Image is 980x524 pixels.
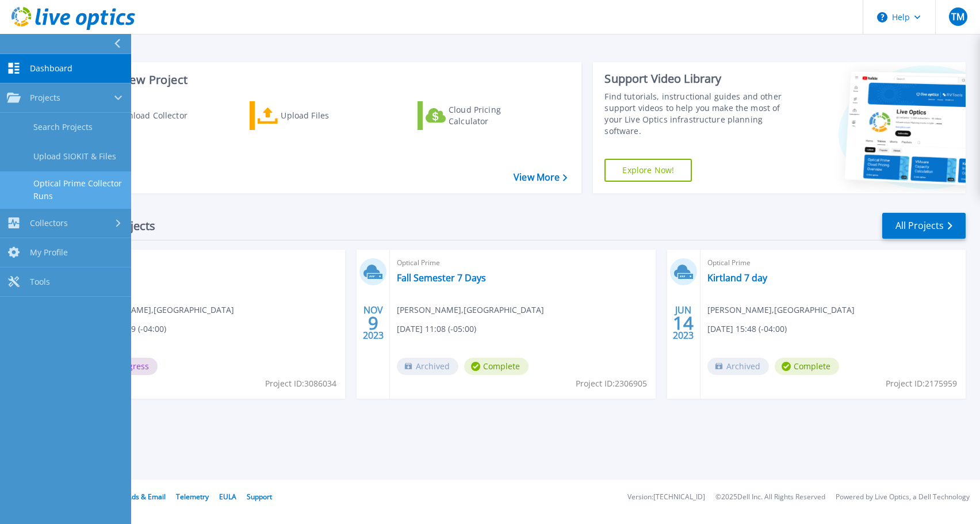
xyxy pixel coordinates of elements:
div: Upload Files [281,104,373,127]
a: View More [514,172,567,183]
span: Collectors [30,218,68,228]
a: Support [247,492,272,502]
h3: Start a New Project [82,74,567,86]
span: [PERSON_NAME] , [GEOGRAPHIC_DATA] [397,304,544,316]
div: Cloud Pricing Calculator [449,104,541,127]
span: Archived [707,358,769,375]
span: [DATE] 15:48 (-04:00) [707,323,787,335]
a: Upload Files [250,101,378,130]
span: Optical Prime [87,257,338,269]
div: Download Collector [111,104,203,127]
li: Version: [TECHNICAL_ID] [627,494,705,501]
a: Ads & Email [127,492,166,502]
li: © 2025 Dell Inc. All Rights Reserved [715,494,825,501]
span: Dashboard [30,63,72,74]
span: Projects [30,93,60,103]
span: Complete [775,358,839,375]
a: Fall Semester 7 Days [397,272,486,284]
span: TM [951,12,964,21]
span: [DATE] 11:08 (-05:00) [397,323,476,335]
div: JUN 2023 [672,302,694,344]
div: Find tutorials, instructional guides and other support videos to help you make the most of your L... [604,91,793,137]
a: Kirtland 7 day [707,272,767,284]
span: [PERSON_NAME] , [GEOGRAPHIC_DATA] [707,304,855,316]
a: EULA [219,492,236,502]
span: Optical Prime [397,257,648,269]
span: Archived [397,358,458,375]
a: Telemetry [176,492,209,502]
span: Optical Prime [707,257,959,269]
li: Powered by Live Optics, a Dell Technology [836,494,970,501]
span: Project ID: 3086034 [265,377,336,390]
a: Explore Now! [604,159,692,182]
span: 14 [673,318,694,328]
span: Complete [464,358,529,375]
a: All Projects [882,213,966,239]
div: NOV 2023 [362,302,384,344]
a: Cloud Pricing Calculator [418,101,546,130]
div: Support Video Library [604,71,793,86]
span: Tools [30,277,50,287]
a: Download Collector [82,101,210,130]
span: My Profile [30,247,68,258]
span: Project ID: 2175959 [886,377,957,390]
span: [PERSON_NAME] , [GEOGRAPHIC_DATA] [87,304,234,316]
span: Project ID: 2306905 [576,377,647,390]
span: 9 [368,318,378,328]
